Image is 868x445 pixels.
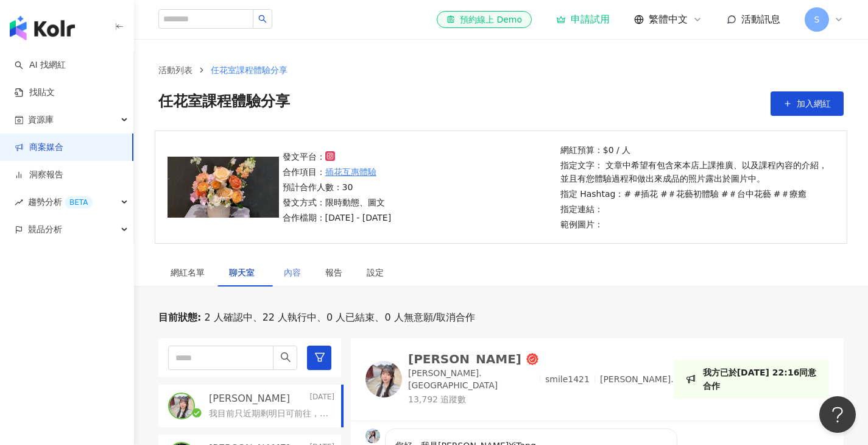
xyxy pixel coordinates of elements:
button: 加入網紅 [771,91,844,116]
p: 我方已於[DATE] 22:16同意合作 [703,366,817,393]
p: 合作項目： [283,165,392,179]
p: 範例圖片： [560,218,831,231]
span: 2 人確認中、22 人執行中、0 人已結束、0 人無意願/取消合作 [201,311,475,324]
div: 預約線上 Demo [446,13,522,26]
a: 商案媒合 [15,141,63,154]
div: [PERSON_NAME] [408,353,521,365]
p: 網紅預算：$0 / 人 [560,143,831,157]
img: 插花互惠體驗 [168,157,279,218]
span: 任花室課程體驗分享 [211,65,288,75]
p: #＃花藝初體驗 [660,187,719,201]
span: rise [15,198,23,207]
p: 我目前只近期剩明日可前往，再來就要等到九月份了，剛好週五後會離開台中一週多的時間 [209,408,330,420]
img: KOL Avatar [365,361,402,397]
img: KOL Avatar [169,394,194,418]
div: 網紅名單 [171,266,205,279]
p: [PERSON_NAME]. [600,374,674,386]
a: 插花互惠體驗 [325,165,376,179]
img: KOL Avatar [365,429,380,443]
p: # #插花 [624,187,658,201]
span: 任花室課程體驗分享 [158,91,290,116]
iframe: Help Scout Beacon - Open [819,396,856,433]
img: logo [10,16,75,40]
p: 預計合作人數：30 [283,180,392,194]
span: 加入網紅 [797,99,831,109]
p: 指定 Hashtag： [560,187,831,201]
p: 發文方式：限時動態、圖文 [283,196,392,209]
span: S [814,13,820,26]
p: #＃療癒 [774,187,806,201]
p: 13,792 追蹤數 [408,394,674,406]
a: 洞察報告 [15,169,63,181]
a: KOL Avatar[PERSON_NAME][PERSON_NAME]. [GEOGRAPHIC_DATA]smile1421[PERSON_NAME].13,792 追蹤數 [365,353,674,406]
span: 趨勢分析 [28,188,93,216]
span: search [280,352,291,363]
span: 繁體中文 [649,13,688,26]
p: 發文平台： [283,150,392,163]
a: 活動列表 [156,63,195,77]
div: BETA [65,196,93,208]
p: smile1421 [545,374,590,386]
div: 報告 [325,266,342,279]
a: searchAI 找網紅 [15,59,66,71]
a: 申請試用 [556,13,610,26]
div: 內容 [284,266,301,279]
p: 指定連結： [560,202,831,216]
span: search [258,15,267,23]
div: 設定 [367,266,384,279]
a: 找貼文 [15,87,55,99]
p: [PERSON_NAME]. [GEOGRAPHIC_DATA] [408,368,535,391]
span: 聊天室 [229,268,259,277]
span: 活動訊息 [741,13,780,25]
p: [DATE] [309,392,334,405]
p: #＃台中花藝 [721,187,771,201]
p: [PERSON_NAME] [209,392,290,405]
p: 指定文字： 文章中希望有包含來本店上課推廣、以及課程內容的介紹，並且有您體驗過程和做出來成品的照片露出於圖片中。 [560,158,831,185]
span: 競品分析 [28,216,62,243]
span: filter [314,352,325,363]
p: 合作檔期：[DATE] - [DATE] [283,211,392,224]
p: 目前狀態 : [158,311,201,324]
a: 預約線上 Demo [437,11,532,28]
span: 資源庫 [28,106,54,133]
